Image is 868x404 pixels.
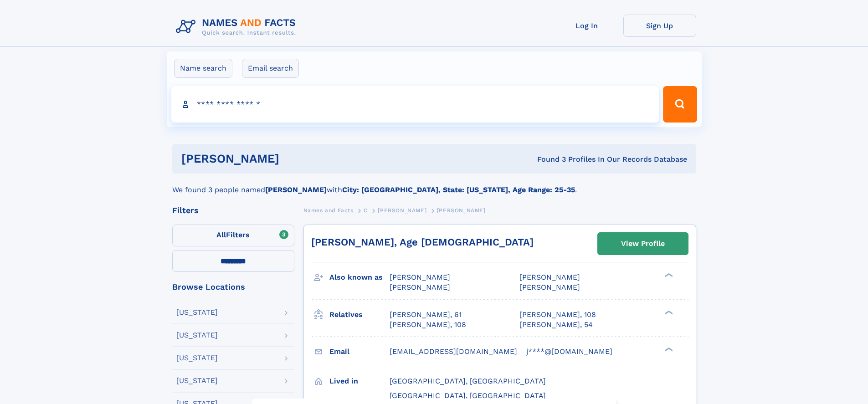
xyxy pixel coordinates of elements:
[378,207,426,214] span: [PERSON_NAME]
[172,225,294,246] label: Filters
[663,309,673,315] div: ❯
[390,273,450,281] span: [PERSON_NAME]
[390,377,546,385] span: [GEOGRAPHIC_DATA], [GEOGRAPHIC_DATA]
[176,377,218,384] div: [US_STATE]
[390,347,517,356] span: [EMAIL_ADDRESS][DOMAIN_NAME]
[303,205,354,216] a: Names and Facts
[176,309,218,316] div: [US_STATE]
[623,15,696,37] a: Sign Up
[176,332,218,339] div: [US_STATE]
[174,59,232,78] label: Name search
[172,283,294,291] div: Browse Locations
[437,207,486,214] span: [PERSON_NAME]
[390,310,462,320] a: [PERSON_NAME], 61
[176,354,218,362] div: [US_STATE]
[663,272,673,278] div: ❯
[663,346,673,352] div: ❯
[216,230,226,239] span: All
[364,207,368,214] span: C
[329,270,390,285] h3: Also known as
[172,206,294,215] div: Filters
[663,86,697,123] button: Search Button
[598,233,688,255] a: View Profile
[242,59,299,78] label: Email search
[519,273,580,281] span: [PERSON_NAME]
[390,320,466,330] a: [PERSON_NAME], 108
[171,86,659,123] input: search input
[408,154,687,164] div: Found 3 Profiles In Our Records Database
[621,233,665,254] div: View Profile
[311,236,534,248] a: [PERSON_NAME], Age [DEMOGRAPHIC_DATA]
[519,310,596,320] a: [PERSON_NAME], 108
[329,307,390,322] h3: Relatives
[172,174,696,195] div: We found 3 people named with .
[342,185,575,194] b: City: [GEOGRAPHIC_DATA], State: [US_STATE], Age Range: 25-35
[364,205,368,216] a: C
[181,153,408,164] h1: [PERSON_NAME]
[390,283,450,291] span: [PERSON_NAME]
[172,15,303,39] img: Logo Names and Facts
[550,15,623,37] a: Log In
[519,320,593,330] a: [PERSON_NAME], 54
[329,373,390,389] h3: Lived in
[519,283,580,291] span: [PERSON_NAME]
[329,344,390,359] h3: Email
[265,185,327,194] b: [PERSON_NAME]
[378,205,426,216] a: [PERSON_NAME]
[390,391,546,400] span: [GEOGRAPHIC_DATA], [GEOGRAPHIC_DATA]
